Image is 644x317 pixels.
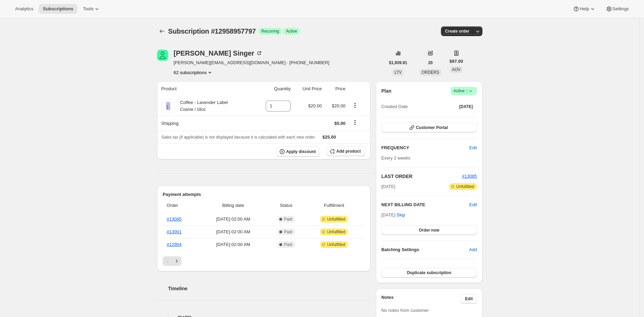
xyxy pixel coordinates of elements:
[462,174,477,179] a: #13085
[163,198,200,213] th: Order
[168,285,370,292] h2: Timeline
[469,144,477,151] span: Edit
[163,191,365,198] h2: Payment attempts
[286,149,316,154] span: Apply discount
[308,103,322,108] span: $20.00
[167,242,181,247] a: #12904
[381,144,469,151] h2: FREQUENCY
[168,27,256,35] span: Subscription #12958957797
[381,87,392,94] h2: Plan
[261,28,279,34] span: Recurring
[11,4,37,14] button: Analytics
[202,202,265,209] span: Billing date
[466,88,467,94] span: |
[175,99,228,113] div: Coffee - Lavender Label
[202,216,265,223] span: [DATE] · 02:00 AM
[381,103,408,110] span: Created Date
[327,216,345,222] span: Unfulfilled
[323,134,336,140] span: $25.00
[324,81,348,96] th: Price
[569,4,600,14] button: Help
[172,256,181,266] button: Next
[163,256,365,266] nav: Pagination
[381,225,477,235] button: Order now
[381,123,477,132] button: Customer Portal
[419,227,439,233] span: Order now
[180,107,206,112] small: Coarse / 18oz
[456,184,474,189] span: Unfulfilled
[455,102,477,111] button: [DATE]
[465,142,481,153] button: Edit
[334,121,345,126] span: $5.00
[465,244,481,255] button: Add
[381,294,461,304] h3: Notes
[327,242,345,247] span: Unfulfilled
[39,4,77,14] button: Subscriptions
[350,119,361,126] button: Shipping actions
[286,28,297,34] span: Active
[469,246,477,253] span: Add
[381,268,477,278] button: Duplicate subscription
[459,104,473,109] span: [DATE]
[381,173,462,180] h2: LAST ORDER
[43,6,73,12] span: Subscriptions
[381,201,469,208] h2: NEXT BILLING DATE
[307,202,361,209] span: Fulfillment
[336,149,361,154] span: Add product
[462,173,477,180] button: #13085
[269,202,303,209] span: Status
[174,50,263,57] div: [PERSON_NAME] Singer
[174,69,213,76] button: Product actions
[441,26,473,36] button: Create order
[293,81,324,96] th: Unit Price
[381,212,405,218] span: [DATE] ·
[327,229,345,235] span: Unfulfilled
[450,58,463,65] span: $97.00
[350,102,361,109] button: Product actions
[167,216,181,222] a: #13085
[202,241,265,248] span: [DATE] · 02:00 AM
[277,146,320,157] button: Apply discount
[396,212,405,219] span: Skip
[332,103,345,108] span: $20.00
[392,210,409,221] button: Skip
[407,270,451,275] span: Duplicate subscription
[385,58,411,68] button: $1,939.91
[613,6,629,12] span: Settings
[381,246,469,253] h6: Batching Settings
[167,229,181,234] a: #13001
[202,228,265,235] span: [DATE] · 02:00 AM
[381,155,411,161] span: Every 2 weeks
[461,294,477,304] button: Edit
[469,201,477,208] button: Edit
[445,28,469,34] span: Create order
[284,216,292,222] span: Paid
[174,59,329,66] span: [PERSON_NAME][EMAIL_ADDRESS][DOMAIN_NAME] · [PHONE_NUMBER]
[381,183,395,190] span: [DATE]
[389,60,407,66] span: $1,939.91
[381,308,429,313] span: No notes from customer
[15,6,33,12] span: Analytics
[465,296,473,302] span: Edit
[416,125,448,130] span: Customer Portal
[284,242,292,247] span: Paid
[157,26,167,36] button: Subscriptions
[161,135,316,140] span: Sales tax (if applicable) is not displayed because it is calculated with each new order.
[453,87,474,94] span: Active
[394,70,402,75] span: LTV
[79,4,104,14] button: Tools
[157,81,254,96] th: Product
[421,70,439,75] span: ORDERS
[284,229,292,235] span: Paid
[424,58,437,68] button: 20
[452,67,460,72] span: AOV
[580,6,589,12] span: Help
[254,81,293,96] th: Quantity
[602,4,633,14] button: Settings
[428,60,432,66] span: 20
[157,116,254,131] th: Shipping
[157,50,168,61] span: Brian Singer
[327,146,365,156] button: Add product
